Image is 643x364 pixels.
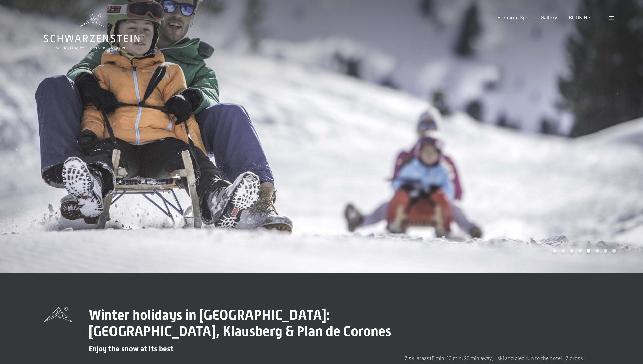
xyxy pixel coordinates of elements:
div: Carousel Page 2 [561,249,565,253]
div: Carousel Page 7 [604,249,607,253]
div: Carousel Page 3 [570,249,574,253]
div: Carousel Page 1 [553,249,557,253]
div: Carousel Pagination [550,249,616,253]
div: Carousel Page 8 [612,249,616,253]
span: Winter holidays in [GEOGRAPHIC_DATA]: [GEOGRAPHIC_DATA], Klausberg & Plan de Corones [89,307,391,339]
a: Premium Spa [497,14,528,20]
a: BOOKING [569,14,591,20]
div: Carousel Page 6 [595,249,599,253]
div: Carousel Page 4 [578,249,582,253]
div: Carousel Page 5 (Current Slide) [587,249,590,253]
span: Enjoy the snow at its best [89,345,174,353]
a: Gallery [541,14,557,20]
